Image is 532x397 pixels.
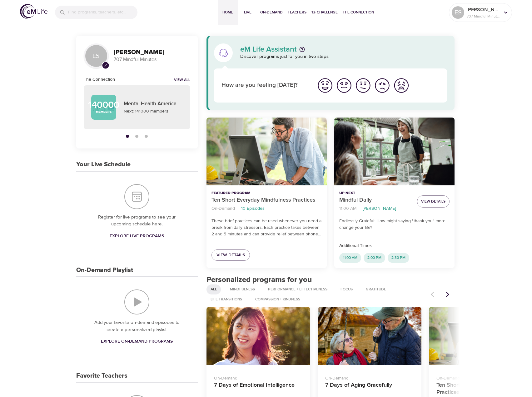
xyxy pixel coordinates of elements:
button: 7 Days of Aging Gracefully [318,307,421,365]
div: Performance + Effectiveness [264,284,331,294]
button: I'm feeling good [335,76,354,95]
h3: On-Demand Playlist [76,267,133,274]
span: View Details [421,198,445,205]
h3: Your Live Schedule [76,161,131,168]
span: Home [220,9,235,16]
span: The Connection [343,9,374,16]
a: Explore On-Demand Programs [98,336,175,347]
span: 11:00 AM [339,255,361,260]
p: Mindful Daily [339,196,412,204]
h3: Favorite Teachers [76,372,127,379]
div: Compassion + Kindness [251,294,304,304]
a: Explore Live Programs [107,230,167,242]
h3: [PERSON_NAME] [114,49,190,56]
h4: 7 Days of Emotional Intelligence [214,382,303,397]
img: eM Life Assistant [218,48,228,58]
p: 11:00 AM [339,205,356,212]
span: Life Transitions [207,297,246,302]
div: Focus [336,284,357,294]
span: Compassion + Kindness [251,297,304,302]
span: 2:30 PM [388,255,409,260]
p: Endlessly Grateful: How might saying "thank you" more change your life? [339,218,450,231]
li: · [237,204,239,213]
a: View all notifications [174,78,190,83]
p: Discover programs just for you in two steps [240,53,447,60]
button: Mindful Daily [334,118,455,185]
button: I'm feeling bad [373,76,392,95]
a: View Details [211,249,250,261]
p: Register for live programs to see your upcoming schedule here. [89,214,185,228]
p: 10 Episodes [241,205,265,212]
p: [PERSON_NAME] [467,6,500,13]
img: bad [374,77,391,94]
img: Your Live Schedule [124,184,149,209]
p: How are you feeling [DATE]? [221,81,308,90]
nav: breadcrumb [339,204,412,213]
img: good [336,77,353,94]
div: Mindfulness [226,284,259,294]
div: All [206,284,221,294]
p: On-Demand [214,373,303,382]
button: Ten Short Everyday Mindfulness Practices [206,118,327,185]
p: Additional Times [339,243,450,249]
p: On-Demand [211,205,235,212]
h2: Personalized programs for you [206,275,455,284]
p: Members [96,110,112,114]
p: On-Demand [436,373,525,382]
span: Live [240,9,255,16]
p: Mental Health America [124,100,183,108]
h4: Ten Short Everyday Mindfulness Practices [436,382,525,397]
span: View Details [216,251,245,259]
img: worst [393,77,410,94]
p: 707 Mindful Minutes [467,13,500,19]
span: Mindfulness [226,287,259,292]
p: eM Life Assistant [240,46,297,53]
button: View Details [417,195,450,208]
span: Focus [337,287,356,292]
p: Featured Program [211,190,322,196]
p: Add your favorite on-demand episodes to create a personalized playlist. [89,319,185,333]
button: I'm feeling worst [392,76,411,95]
li: · [359,204,360,213]
h6: The Connection [84,76,115,83]
h4: 7 Days of Aging Gracefully [325,382,414,397]
button: I'm feeling ok [354,76,373,95]
div: ES [84,43,109,68]
div: 11:00 AM [339,253,361,263]
img: On-Demand Playlist [124,289,149,314]
p: 707 Mindful Minutes [114,56,190,63]
button: 7 Days of Emotional Intelligence [206,307,310,365]
nav: breadcrumb [211,204,322,213]
button: Next items [441,288,455,301]
span: Teachers [288,9,306,16]
p: Ten Short Everyday Mindfulness Practices [211,196,322,204]
span: Performance + Effectiveness [264,287,331,292]
div: 2:30 PM [388,253,409,263]
div: ES [452,6,464,19]
span: Explore On-Demand Programs [101,338,173,345]
img: logo [20,4,47,19]
p: On-Demand [325,373,414,382]
p: Up Next [339,190,412,196]
span: 1% Challenge [311,9,338,16]
span: Gratitude [362,287,390,292]
img: great [316,77,334,94]
div: 2:00 PM [364,253,385,263]
input: Find programs, teachers, etc... [68,6,137,19]
img: ok [355,77,372,94]
p: [PERSON_NAME] [363,205,396,212]
button: I'm feeling great [316,76,335,95]
p: These brief practices can be used whenever you need a break from daily stressors. Each practice t... [211,218,322,238]
span: All [207,287,221,292]
p: 140000 [88,100,119,110]
span: On-Demand [260,9,283,16]
div: Life Transitions [206,294,246,304]
div: Gratitude [362,284,390,294]
p: Next: 141000 members [124,108,183,115]
span: Explore Live Programs [110,232,164,240]
span: 2:00 PM [364,255,385,260]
